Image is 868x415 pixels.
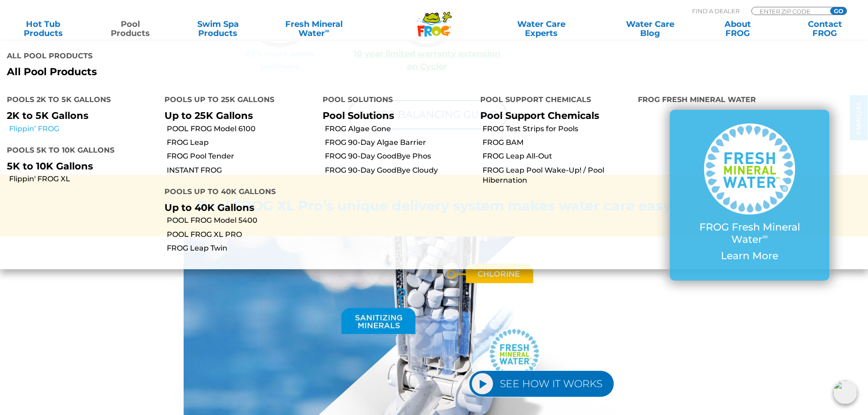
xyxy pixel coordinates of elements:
a: ContactFROG [791,20,859,38]
p: Find A Dealer [692,7,740,15]
sup: ∞ [325,27,329,34]
a: FROG Leap [167,138,315,148]
h4: Pool Support Chemicals [480,92,624,110]
a: Pool Solutions [323,110,394,121]
a: FROG 90-Day GoodBye Phos [325,151,473,161]
h4: FROG Fresh Mineral Water [638,92,861,110]
a: POOL FROG XL PRO [167,230,315,240]
a: SEE HOW IT WORKS [469,370,614,397]
img: openIcon [833,380,857,404]
a: FROG Algae Gone [325,124,473,134]
a: Hot TubProducts [9,20,77,38]
p: 2K to 5K Gallons [7,110,151,121]
a: Swim SpaProducts [184,20,252,38]
a: POOL FROG Model 5400 [167,215,315,225]
a: Flippin' FROG XL [9,174,158,184]
input: GO [830,7,847,15]
a: FROG Fresh Mineral Water∞ Learn More [688,123,811,266]
a: FROG Leap Pool Wake-Up! / Pool Hibernation [483,165,631,186]
a: AboutFROG [704,20,771,38]
a: FROG 90-Day Algae Barrier [325,138,473,148]
a: Water CareExperts [486,20,596,38]
a: PoolProducts [97,20,164,38]
a: FROG Leap Twin [167,243,315,253]
p: Up to 40K Gallons [164,202,308,213]
a: Water CareBlog [616,20,684,38]
a: POOL FROG Model 6100 [167,124,315,134]
h4: Pools 5K to 10K Gallons [7,142,151,160]
h4: Pools up to 25K Gallons [164,92,308,110]
a: FROG 90-Day GoodBye Cloudy [325,165,473,175]
a: FROG Pool Tender [167,151,315,161]
p: Up to 25K Gallons [164,110,308,121]
h4: Pool Solutions [323,92,467,110]
p: Pool Support Chemicals [480,110,624,121]
a: INSTANT FROG [167,165,315,175]
input: Zip Code Form [759,7,820,15]
p: Learn More [688,250,811,262]
h4: Pools up to 40K Gallons [164,184,308,202]
sup: ∞ [762,232,768,241]
p: FROG Fresh Mineral Water [688,221,811,246]
h4: Pools 2K to 5K Gallons [7,92,151,110]
a: All Pool Products [7,66,427,78]
p: 5K to 10K Gallons [7,160,151,172]
a: FROG Test Strips for Pools [483,124,631,134]
a: FROG Leap All-Out [483,151,631,161]
a: FROG BAM [483,138,631,148]
a: Fresh MineralWater∞ [271,20,356,38]
h4: All Pool Products [7,48,427,66]
a: Flippin’ FROG [9,124,158,134]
